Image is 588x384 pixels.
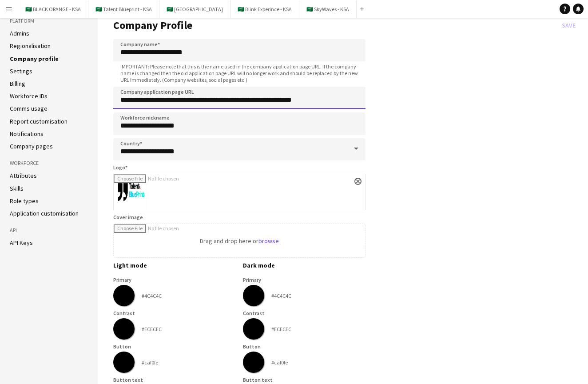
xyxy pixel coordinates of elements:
[10,239,33,247] a: API Keys
[10,42,51,50] a: Regionalisation
[159,0,230,18] button: 🇸🇦 [GEOGRAPHIC_DATA]
[10,55,59,63] a: Company profile
[271,326,291,332] div: #ECECEC
[10,104,48,112] a: Comms usage
[10,172,37,180] a: Attributes
[10,197,39,205] a: Role types
[271,359,288,366] div: #caf0fe
[10,29,29,37] a: Admins
[113,261,236,269] h3: Light mode
[10,159,88,167] h3: Workforce
[230,0,299,18] button: 🇸🇦 Blink Experince - KSA
[10,226,88,234] h3: API
[88,0,159,18] button: 🇸🇦 Talent Blueprint - KSA
[271,292,291,299] div: #4C4C4C
[18,0,88,18] button: 🇸🇦 BLACK ORANGE - KSA
[10,184,24,192] a: Skills
[10,92,48,100] a: Workforce IDs
[299,0,357,18] button: 🇸🇦 SkyWaves - KSA
[113,63,366,83] span: IMPORTANT: Please note that this is the name used in the company application page URL. If the com...
[10,142,53,150] a: Company pages
[10,17,88,25] h3: Platform
[142,292,162,299] div: #4C4C4C
[10,117,68,125] a: Report customisation
[142,326,162,332] div: #ECECEC
[10,80,25,88] a: Billing
[142,359,158,366] div: #caf0fe
[10,67,32,75] a: Settings
[113,19,558,32] h1: Company Profile
[243,261,366,269] h3: Dark mode
[10,209,79,217] a: Application customisation
[10,130,44,138] a: Notifications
